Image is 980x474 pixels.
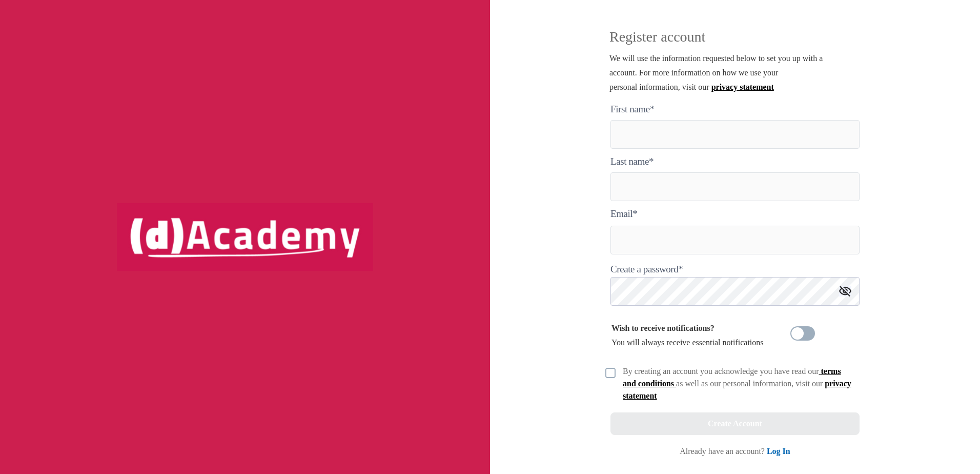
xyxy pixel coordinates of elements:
img: unCheck [605,368,616,378]
a: privacy statement [711,83,774,91]
div: You will always receive essential notifications [611,321,764,350]
a: Log In [767,447,790,456]
img: icon [839,286,851,297]
div: Already have an account? [680,445,790,458]
div: Create Account [708,417,762,431]
b: Wish to receive notifications? [611,324,714,332]
span: We will use the information requested below to set you up with a account. For more information on... [609,54,823,91]
div: By creating an account you acknowledge you have read our as well as our personal information, vis... [623,365,853,402]
a: privacy statement [623,379,851,400]
img: logo [117,203,373,271]
a: terms and conditions [623,367,841,388]
button: Create Account [610,412,860,435]
p: Register account [609,31,866,51]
